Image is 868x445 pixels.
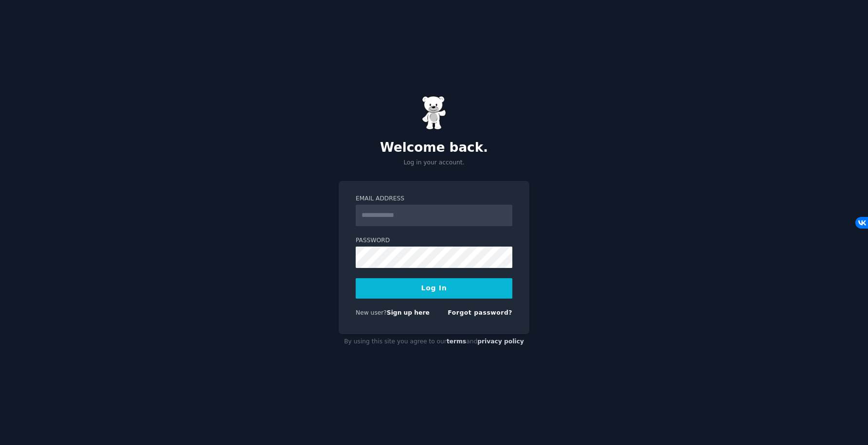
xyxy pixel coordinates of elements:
[356,278,512,299] button: Log In
[356,236,512,245] label: Password
[339,159,529,167] p: Log in your account.
[447,338,466,345] a: terms
[339,140,529,156] h2: Welcome back.
[477,338,524,345] a: privacy policy
[448,309,512,316] a: Forgot password?
[339,334,529,350] div: By using this site you agree to our and
[356,309,387,316] span: New user?
[422,96,446,130] img: Gummy Bear
[387,309,430,316] a: Sign up here
[356,195,512,203] label: Email Address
